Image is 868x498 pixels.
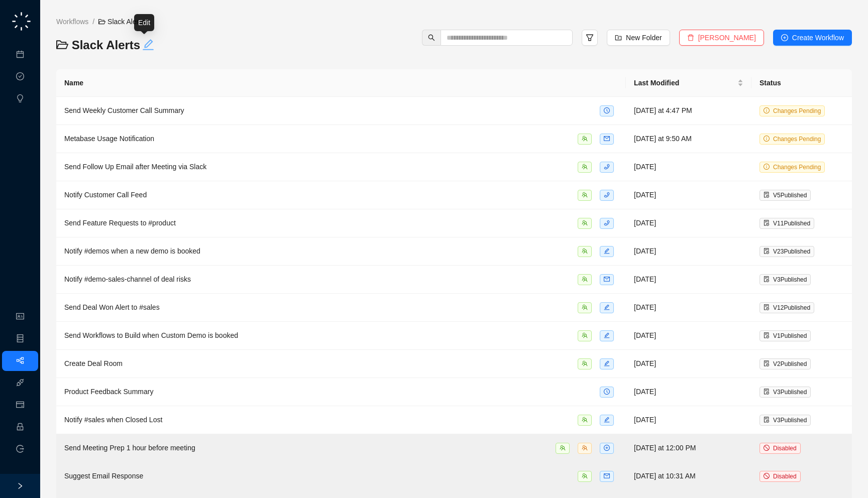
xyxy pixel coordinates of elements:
[773,107,821,114] span: Changes Pending
[698,32,756,43] span: [PERSON_NAME]
[56,39,68,51] span: folder-open
[604,248,610,254] span: edit
[604,417,610,423] span: edit
[56,37,251,53] h3: Slack Alerts
[142,39,154,51] span: edit
[604,136,610,142] span: mail
[607,30,670,46] button: New Folder
[604,164,610,170] span: phone
[582,192,588,198] span: team
[56,69,626,97] th: Name
[604,220,610,226] span: phone
[604,304,610,310] span: edit
[604,389,610,395] span: clock-circle
[626,378,751,406] td: [DATE]
[582,248,588,254] span: team
[626,406,751,434] td: [DATE]
[17,482,24,489] span: right
[98,18,144,26] span: Slack Alerts
[626,322,751,350] td: [DATE]
[64,247,200,255] span: Notify #demos when a new demo is booked
[773,220,810,227] span: V 11 Published
[626,294,751,322] td: [DATE]
[764,248,770,254] span: file-done
[64,275,191,283] span: Notify #demo-sales-channel of deal risks
[764,136,770,142] span: info-circle
[773,276,807,283] span: V 3 Published
[679,30,764,46] button: [PERSON_NAME]
[773,30,852,46] button: Create Workflow
[64,303,160,311] span: Send Deal Won Alert to #sales
[586,34,594,42] span: filter
[773,445,797,452] span: Disabled
[626,153,751,181] td: [DATE]
[604,332,610,338] span: edit
[751,69,852,97] th: Status
[604,473,610,479] span: mail
[428,34,435,41] span: search
[764,304,770,310] span: file-done
[582,220,588,226] span: team
[10,10,33,33] img: logo-small-C4UdH2pc.png
[582,473,588,479] span: team
[92,16,94,27] li: /
[773,136,821,143] span: Changes Pending
[773,192,807,199] span: V 5 Published
[582,164,588,170] span: team
[54,16,90,27] a: Workflows
[615,34,622,41] span: folder-add
[582,136,588,142] span: team
[773,332,807,339] span: V 1 Published
[604,192,610,198] span: phone
[64,444,195,452] span: Send Meeting Prep 1 hour before meeting
[792,32,844,43] span: Create Workflow
[764,220,770,226] span: file-done
[134,14,154,31] div: Edit
[582,304,588,310] span: team
[764,332,770,338] span: file-done
[64,331,238,339] span: Send Workflows to Build when Custom Demo is booked
[764,107,770,113] span: info-circle
[64,135,154,143] span: Metabase Usage Notification
[64,359,123,367] span: Create Deal Room
[626,97,751,125] td: [DATE] at 4:47 PM
[773,473,797,480] span: Disabled
[582,332,588,338] span: team
[764,389,770,395] span: file-done
[98,18,105,25] span: folder-open
[626,181,751,209] td: [DATE]
[604,276,610,282] span: mail
[626,237,751,266] td: [DATE]
[773,248,810,255] span: V 23 Published
[64,388,153,396] span: Product Feedback Summary
[626,350,751,378] td: [DATE]
[773,304,810,311] span: V 12 Published
[582,445,588,451] span: team
[64,106,184,114] span: Send Weekly Customer Call Summary
[634,77,735,88] span: Last Modified
[764,473,770,479] span: stop
[626,125,751,153] td: [DATE] at 9:50 AM
[764,164,770,170] span: info-circle
[773,389,807,396] span: V 3 Published
[64,163,206,171] span: Send Follow Up Email after Meeting via Slack
[764,276,770,282] span: file-done
[626,434,751,462] td: [DATE] at 12:00 PM
[560,445,566,451] span: team
[626,32,662,43] span: New Folder
[604,107,610,113] span: clock-circle
[773,417,807,424] span: V 3 Published
[582,276,588,282] span: team
[626,69,751,97] th: Last Modified
[764,417,770,423] span: file-done
[626,209,751,237] td: [DATE]
[142,37,154,53] button: Edit
[64,472,143,480] span: Suggest Email Response
[764,445,770,451] span: stop
[64,219,176,227] span: Send Feature Requests to #product
[604,445,610,451] span: plus-circle
[582,360,588,366] span: team
[773,164,821,171] span: Changes Pending
[604,360,610,366] span: edit
[687,34,694,41] span: delete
